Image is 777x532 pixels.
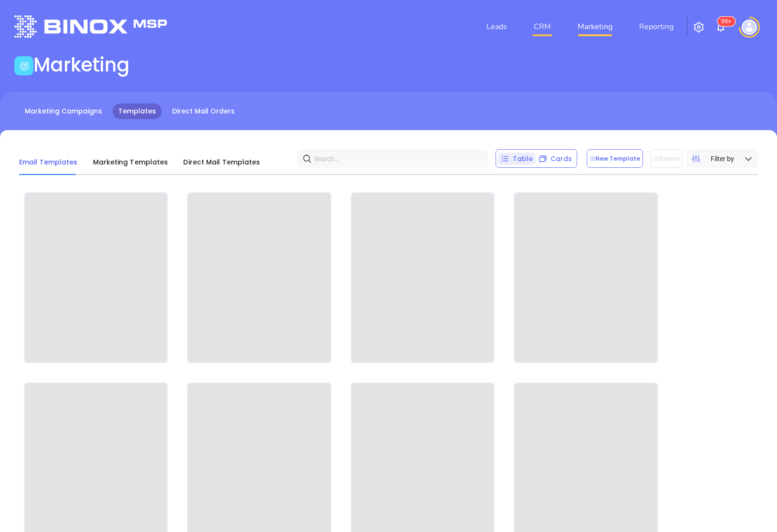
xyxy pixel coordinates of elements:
div: Cards [536,153,575,165]
a: CRM [530,17,555,36]
a: Direct Mail Orders [166,103,240,119]
input: Search… [314,151,475,166]
a: Marketing Campaigns [19,103,108,119]
a: Reporting [635,17,677,36]
span: Marketing Templates [93,157,168,167]
a: Marketing [574,17,616,36]
img: logo [14,15,167,38]
a: Leads [483,17,511,36]
div: Table [498,153,536,165]
sup: 100 [717,17,735,26]
img: iconSetting [693,21,704,33]
button: Delete [651,149,683,168]
a: Templates [113,103,162,119]
span: Filter by [711,153,734,164]
span: Direct Mail Templates [183,157,260,167]
img: user [742,20,757,35]
img: iconNotification [715,21,726,33]
h1: Marketing [33,53,130,76]
button: New Template [587,149,643,168]
span: Email Templates [19,157,78,167]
